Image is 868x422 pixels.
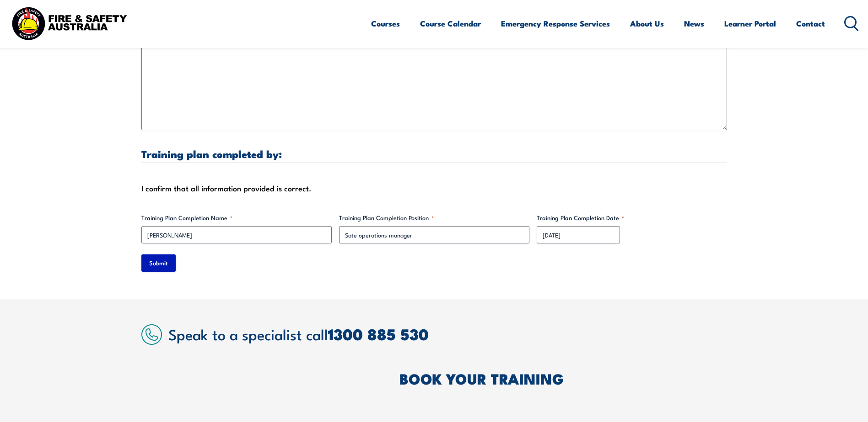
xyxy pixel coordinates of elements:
[537,226,620,243] input: dd/mm/yyyy
[630,11,664,36] a: About Us
[724,11,776,36] a: Learner Portal
[141,213,332,222] label: Training Plan Completion Name
[399,372,727,385] h2: BOOK YOUR TRAINING
[168,326,727,342] h2: Speak to a specialist call
[141,148,727,159] h3: Training plan completed by:
[371,11,400,36] a: Courses
[684,11,704,36] a: News
[501,11,610,36] a: Emergency Response Services
[339,213,529,222] label: Training Plan Completion Position
[141,181,727,195] div: I confirm that all information provided is correct.
[537,213,727,222] label: Training Plan Completion Date
[420,11,481,36] a: Course Calendar
[141,254,176,272] input: Submit
[796,11,825,36] a: Contact
[328,322,429,346] a: 1300 885 530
